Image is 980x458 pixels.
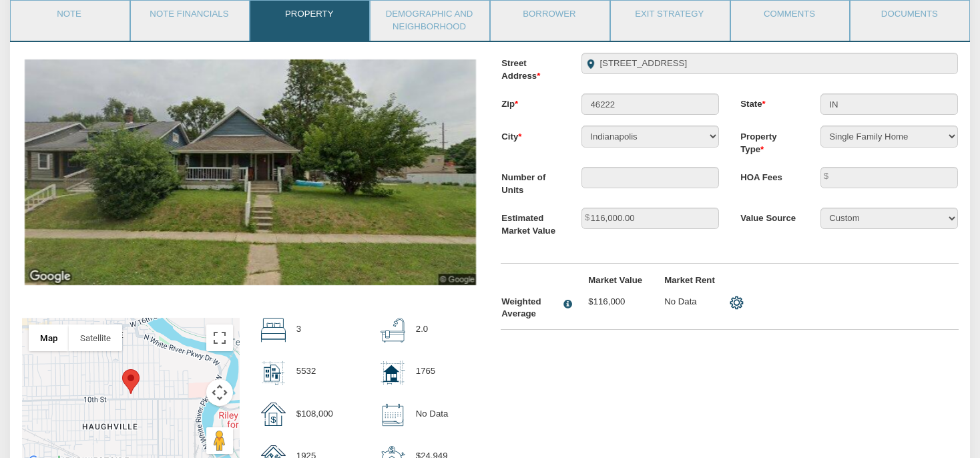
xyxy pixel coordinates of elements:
button: Show street map [29,324,69,351]
p: $116,000 [588,296,643,308]
img: home_size.svg [381,361,405,385]
label: HOA Fees [730,167,809,184]
p: 5532 [296,361,316,383]
button: Show satellite imagery [69,324,122,351]
p: 3 [296,318,301,340]
p: 2.0 [416,318,428,340]
div: Weighted Average [501,296,558,321]
label: Market Value [577,274,654,287]
p: $108,000 [296,403,333,425]
label: Value Source [730,208,809,225]
button: Map camera controls [206,379,233,406]
a: Comments [731,1,848,34]
a: Exit Strategy [611,1,728,34]
label: State [730,93,809,111]
label: Estimated Market Value [491,208,570,238]
button: Toggle fullscreen view [206,324,233,351]
p: No Data [416,403,448,425]
button: Drag Pegman onto the map to open Street View [206,427,233,454]
a: Documents [850,1,968,34]
img: settings.png [730,296,744,310]
a: Note [11,1,128,34]
a: Note Financials [131,1,248,34]
label: Number of Units [491,167,570,197]
p: 1765 [416,361,435,383]
p: No Data [664,296,719,308]
label: Property Type [730,126,809,156]
img: lot_size.svg [261,361,286,385]
a: Property [250,1,368,34]
img: 576549 [25,59,475,285]
div: Marker [122,369,140,394]
label: City [491,126,570,143]
a: Borrower [491,1,608,34]
label: Street Address [491,53,570,83]
img: bath.svg [381,318,405,342]
img: beds.svg [261,318,286,342]
a: Demographic and Neighborhood [371,1,488,40]
img: sold_price.svg [261,403,286,425]
label: Market Rent [654,274,730,287]
label: Zip [491,93,570,111]
img: sold_date.svg [381,403,405,427]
